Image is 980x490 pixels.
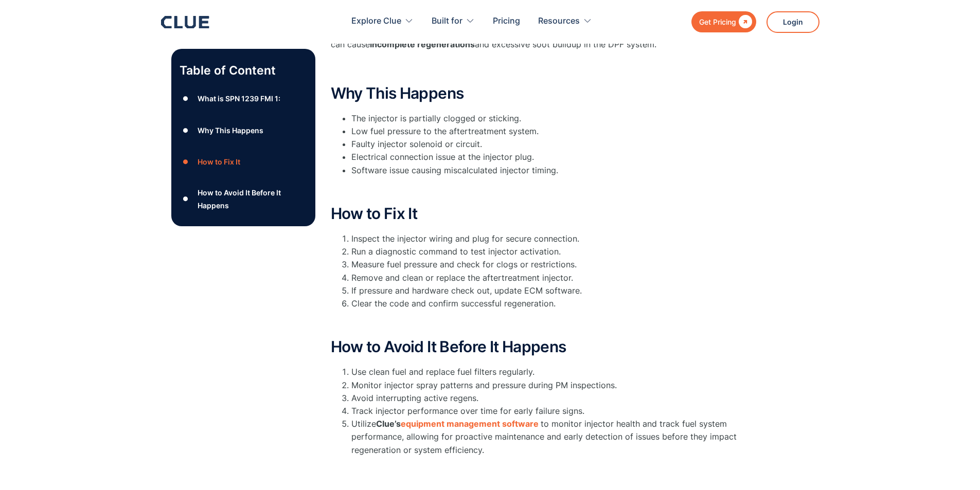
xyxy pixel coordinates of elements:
[401,419,539,429] a: equipment management software
[198,124,263,137] div: Why This Happens
[736,15,752,28] div: 
[331,85,742,102] h2: Why This Happens
[351,366,742,378] li: Use clean fuel and replace fuel filters regularly.
[351,112,742,125] li: The injector is partially clogged or sticking.
[180,186,307,212] a: ●How to Avoid It Before It Happens
[180,154,307,170] a: ●How to Fix It
[331,338,742,355] h2: How to Avoid It Before It Happens
[351,284,742,297] li: If pressure and hardware check out, update ECM software.
[351,245,742,258] li: Run a diagnostic command to test injector activation.
[351,151,742,164] li: Electrical connection issue at the injector plug.
[198,186,307,212] div: How to Avoid It Before It Happens
[180,91,307,106] a: ●What is SPN 1239 FMI 1:
[180,62,307,79] p: Table of Content
[331,62,742,75] p: ‍
[198,156,240,169] div: How to Fix It
[376,419,401,429] strong: Clue’s
[699,15,736,28] div: Get Pricing
[351,271,742,284] li: Remove and clean or replace the aftertreatment injector.
[432,5,475,38] div: Built for
[351,392,742,405] li: Avoid interrupting active regens.
[351,258,742,271] li: Measure fuel pressure and check for clogs or restrictions.
[180,191,192,207] div: ●
[351,138,742,151] li: Faulty injector solenoid or circuit.
[432,5,462,38] div: Built for
[331,205,742,222] h2: How to Fix It
[691,11,756,32] a: Get Pricing
[351,405,742,418] li: Track injector performance over time for early failure signs.
[370,39,475,49] strong: incomplete regenerations
[180,123,307,138] a: ●Why This Happens
[767,11,819,33] a: Login
[351,418,742,457] li: Utilize to monitor injector health and track fuel system performance, allowing for proactive main...
[351,5,401,38] div: Explore Clue
[538,5,580,38] div: Resources
[351,125,742,138] li: Low fuel pressure to the aftertreatment system.
[351,297,742,310] li: Clear the code and confirm successful regeneration.
[351,379,742,392] li: Monitor injector spray patterns and pressure during PM inspections.
[331,315,742,328] p: ‍
[351,5,414,38] div: Explore Clue
[180,154,192,170] div: ●
[493,5,520,38] a: Pricing
[351,232,742,245] li: Inspect the injector wiring and plug for secure connection.
[180,123,192,138] div: ●
[198,92,280,105] div: What is SPN 1239 FMI 1:
[351,164,742,177] li: Software issue causing miscalculated injector timing.
[331,182,742,195] p: ‍
[180,91,192,106] div: ●
[538,5,592,38] div: Resources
